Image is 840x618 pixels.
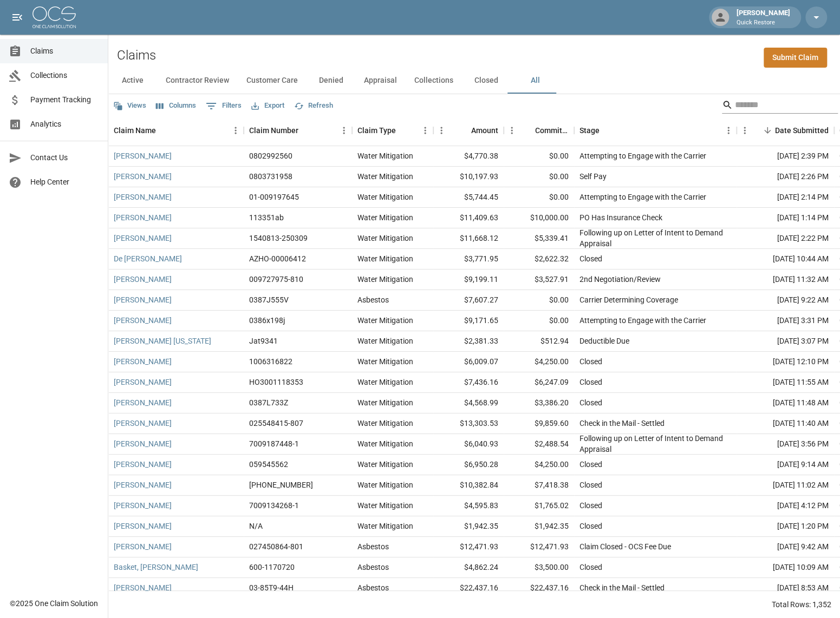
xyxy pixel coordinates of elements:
div: 1540813-250309 [249,233,308,244]
div: [DATE] 11:32 AM [737,269,834,290]
span: Help Center [30,176,99,188]
div: $1,942.35 [504,516,574,537]
div: Water Mitigation [357,377,413,387]
div: Water Mitigation [357,521,413,531]
a: [PERSON_NAME] [114,377,172,387]
div: Asbestos [357,562,389,573]
div: Claim Number [249,115,298,146]
div: $3,386.20 [504,393,574,413]
button: Menu [720,122,737,139]
div: [DATE] 11:48 AM [737,393,834,413]
a: [PERSON_NAME] [114,212,172,223]
div: [DATE] 10:09 AM [737,557,834,578]
div: $10,382.84 [433,475,504,496]
div: Water Mitigation [357,418,413,429]
div: Closed [579,562,602,573]
div: Stage [574,115,737,146]
div: $2,488.54 [504,434,574,455]
div: $9,199.11 [433,269,504,290]
div: $4,770.38 [433,146,504,167]
button: Sort [520,123,535,138]
div: 113351ab [249,212,284,223]
div: Water Mitigation [357,315,413,326]
a: [PERSON_NAME] [114,315,172,326]
div: Water Mitigation [357,397,413,408]
div: Total Rows: 1,352 [772,599,831,610]
a: [PERSON_NAME] [114,192,172,202]
a: [PERSON_NAME] [114,479,172,490]
div: Stage [579,115,600,146]
div: Water Mitigation [357,356,413,367]
div: Claim Number [244,115,352,146]
a: [PERSON_NAME] [114,418,172,429]
div: Self Pay [579,171,607,182]
div: Attempting to Engage with the Carrier [579,150,706,161]
div: © 2025 One Claim Solution [10,598,98,609]
div: Water Mitigation [357,171,413,182]
div: $7,418.38 [504,475,574,496]
div: Water Mitigation [357,233,413,244]
a: [PERSON_NAME] [114,233,172,244]
div: $5,744.45 [433,187,504,208]
h2: Claims [117,48,156,63]
div: $3,527.91 [504,269,574,290]
button: Denied [307,68,355,94]
div: Water Mitigation [357,274,413,285]
a: [PERSON_NAME] [114,438,172,449]
a: [PERSON_NAME] [114,274,172,285]
div: $2,622.32 [504,249,574,269]
button: Menu [417,122,433,139]
button: Closed [462,68,511,94]
div: [DATE] 1:20 PM [737,516,834,537]
div: Following up on Letter of Intent to Demand Appraisal [579,433,731,455]
button: Sort [456,123,471,138]
div: 7009187448-1 [249,438,299,449]
div: Closed [579,253,602,264]
div: $5,339.41 [504,228,574,249]
div: [DATE] 9:22 AM [737,290,834,311]
div: Water Mitigation [357,253,413,264]
div: 0387L733Z [249,397,288,408]
div: $12,471.93 [504,537,574,557]
div: $22,437.16 [504,578,574,599]
div: 027450864-801 [249,541,303,552]
div: $11,668.12 [433,228,504,249]
div: $4,595.83 [433,496,504,516]
a: [PERSON_NAME] [114,459,172,470]
button: Menu [737,122,753,139]
span: Claims [30,45,99,57]
div: Claim Name [108,115,244,146]
div: [DATE] 2:39 PM [737,146,834,167]
span: Analytics [30,119,99,130]
div: Closed [579,397,602,408]
span: Collections [30,70,99,81]
div: Amount [433,115,504,146]
div: Asbestos [357,541,389,552]
div: Water Mitigation [357,479,413,490]
a: [PERSON_NAME] [114,171,172,182]
div: Check in the Mail - Settled [579,418,665,429]
div: [DATE] 11:02 AM [737,475,834,496]
div: Asbestos [357,582,389,593]
div: $6,009.07 [433,352,504,372]
button: Sort [396,123,411,138]
div: $12,471.93 [433,537,504,557]
span: Contact Us [30,152,99,163]
div: Water Mitigation [357,500,413,511]
button: Refresh [291,97,336,114]
button: Sort [298,123,314,138]
div: $0.00 [504,187,574,208]
div: $1,765.02 [504,496,574,516]
div: 025548415-807 [249,418,303,429]
div: [DATE] 9:42 AM [737,537,834,557]
div: Closed [579,500,602,511]
a: [PERSON_NAME] [114,500,172,511]
div: [DATE] 8:53 AM [737,578,834,599]
a: [PERSON_NAME] [114,150,172,161]
div: $22,437.16 [433,578,504,599]
div: 0803731958 [249,171,292,182]
div: Jat9341 [249,336,278,346]
button: open drawer [6,6,28,28]
a: [PERSON_NAME] [114,397,172,408]
div: Check in the Mail - Settled [579,582,665,593]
